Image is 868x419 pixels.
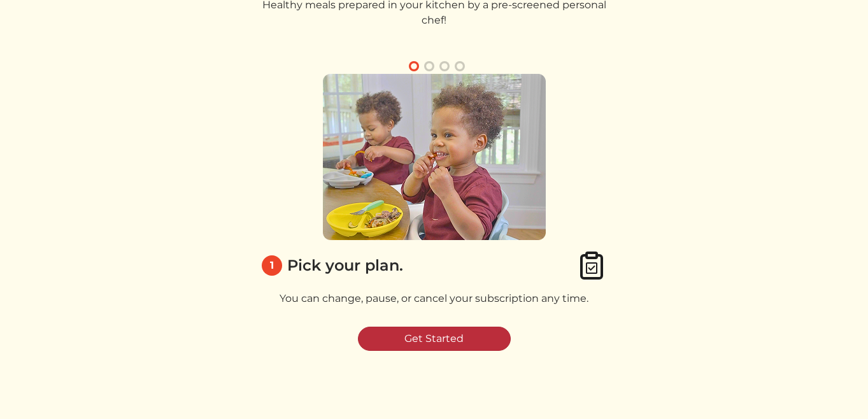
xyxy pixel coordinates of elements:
a: Get Started [358,327,511,351]
img: 1_pick_plan-58eb60cc534f7a7539062c92543540e51162102f37796608976bb4e513d204c1.png [323,74,546,240]
div: 1 [262,255,282,276]
img: clipboard_check-4e1afea9aecc1d71a83bd71232cd3fbb8e4b41c90a1eb376bae1e516b9241f3c.svg [576,250,607,281]
div: Pick your plan. [287,254,403,277]
p: You can change, pause, or cancel your subscription any time. [257,291,612,306]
